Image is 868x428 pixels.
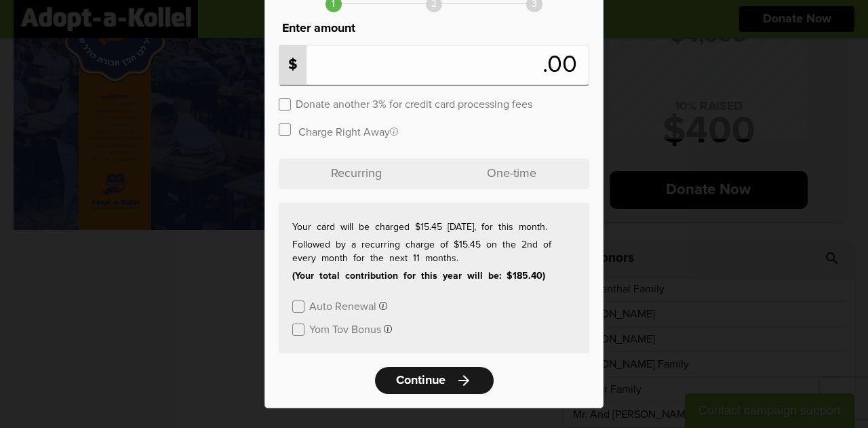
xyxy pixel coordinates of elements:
[292,220,576,234] p: Your card will be charged $15.45 [DATE], for this month.
[298,125,398,138] label: Charge Right Away
[296,97,532,110] label: Donate another 3% for credit card processing fees
[309,299,376,312] label: Auto Renewal
[434,159,589,189] p: One-time
[309,299,387,312] button: Auto Renewal
[279,159,434,189] p: Recurring
[309,322,381,335] label: Yom Tov Bonus
[292,269,576,283] p: (Your total contribution for this year will be: $185.40)
[396,374,446,387] span: Continue
[375,367,494,394] a: Continuearrow_forward
[279,45,307,85] p: $
[456,372,472,389] i: arrow_forward
[279,19,589,38] p: Enter amount
[292,238,576,265] p: Followed by a recurring charge of $15.45 on the 2nd of every month for the next 11 months.
[542,53,584,77] span: .00
[309,322,392,335] button: Yom Tov Bonus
